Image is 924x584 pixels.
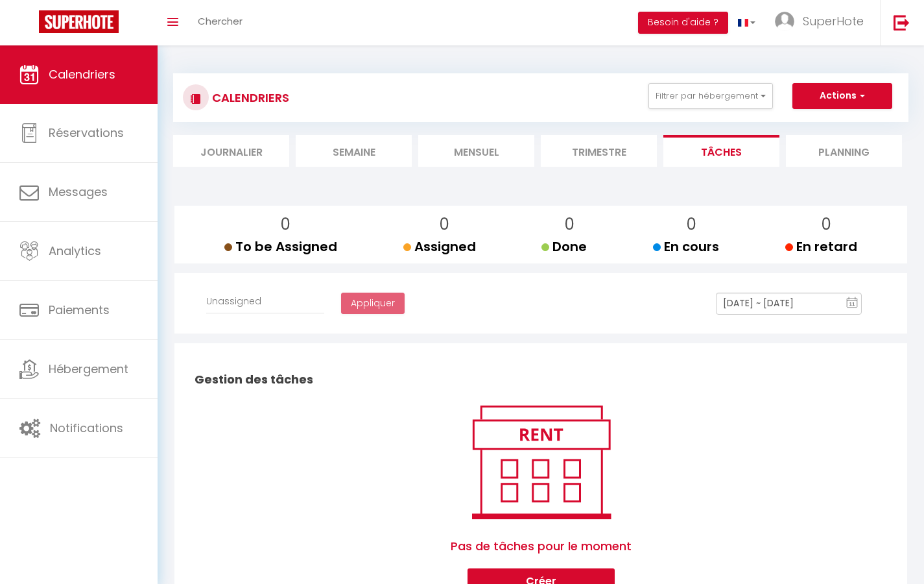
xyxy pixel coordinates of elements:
[653,237,719,256] span: En cours
[10,5,49,44] button: Ouvrir le widget de chat LiveChat
[792,83,892,109] button: Actions
[49,361,128,377] span: Hébergement
[638,12,728,34] button: Besoin d'aide ?
[786,135,902,167] li: Planning
[803,13,864,29] span: SuperHote
[541,135,657,167] li: Trimestre
[541,237,587,256] span: Done
[191,359,890,400] h2: Gestion des tâches
[716,293,862,315] input: Select Date Range
[894,14,910,30] img: logout
[403,237,476,256] span: Assigned
[39,10,119,33] img: Super Booking
[648,83,773,109] button: Filtrer par hébergement
[341,293,405,315] button: Appliquer
[49,243,101,259] span: Analytics
[235,212,337,237] p: 0
[198,14,243,28] span: Chercher
[796,212,857,237] p: 0
[775,12,794,31] img: ...
[451,524,632,568] span: Pas de tâches pour le moment
[296,135,412,167] li: Semaine
[209,83,289,112] h3: CALENDRIERS
[49,184,108,200] span: Messages
[663,212,719,237] p: 0
[458,400,624,524] img: rent.png
[49,66,115,82] span: Calendriers
[50,420,123,436] span: Notifications
[414,212,476,237] p: 0
[49,302,110,318] span: Paiements
[849,301,856,307] text: 11
[418,135,534,167] li: Mensuel
[224,237,337,256] span: To be Assigned
[663,135,779,167] li: Tâches
[173,135,289,167] li: Journalier
[49,125,124,141] span: Réservations
[785,237,857,256] span: En retard
[552,212,587,237] p: 0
